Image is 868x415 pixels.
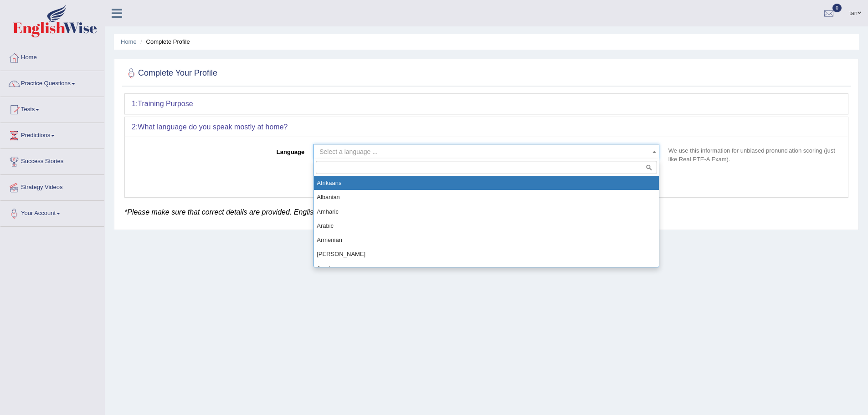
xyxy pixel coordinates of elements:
[0,45,104,68] a: Home
[314,190,659,204] li: Albanian
[314,233,659,247] li: Armenian
[314,247,659,261] li: [PERSON_NAME]
[0,71,104,94] a: Practice Questions
[138,123,288,131] b: What language do you speak mostly at home?
[0,201,104,224] a: Your Account
[314,261,659,275] li: Azeri
[132,144,309,156] label: Language
[138,100,193,108] b: Training Purpose
[138,37,190,46] li: Complete Profile
[314,176,659,190] li: Afrikaans
[124,208,590,216] em: *Please make sure that correct details are provided. English Wise reserves the rights to block th...
[832,4,842,12] span: 0
[121,38,137,45] a: Home
[125,117,848,137] div: 2:
[314,219,659,233] li: Arabic
[314,205,659,219] li: Amharic
[664,146,841,164] p: We use this information for unbiased pronunciation scoring (just like Real PTE-A Exam).
[319,148,378,155] span: Select a language ...
[0,97,104,120] a: Tests
[0,123,104,146] a: Predictions
[0,175,104,198] a: Strategy Videos
[125,94,848,114] div: 1:
[124,67,217,80] h2: Complete Your Profile
[0,149,104,172] a: Success Stories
